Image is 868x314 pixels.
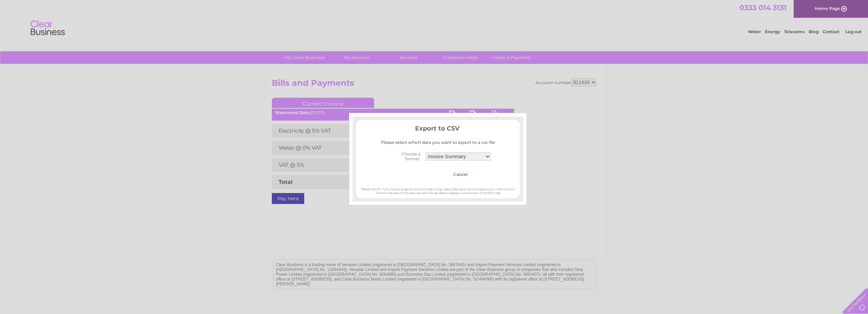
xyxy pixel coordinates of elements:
[30,18,65,39] img: logo.png
[273,4,595,33] div: Clear Business is a trading name of Verastar Limited (registered in [GEOGRAPHIC_DATA] No. 3667643...
[383,150,424,163] th: Choose a format:
[784,29,805,34] a: Telecoms
[823,29,839,34] a: Contact
[356,124,520,136] h3: Export to CSV
[356,181,520,195] div: *Please NOTE, if you have a large amount of calls it may take a few seconds to prepare your infor...
[748,29,761,34] a: Water
[809,29,819,34] a: Blog
[453,172,468,177] input: Cancel
[765,29,780,34] a: Energy
[845,29,862,34] a: Log out
[739,3,786,12] a: 0333 014 3131
[356,140,520,145] div: Please select which data you want to export to a csv file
